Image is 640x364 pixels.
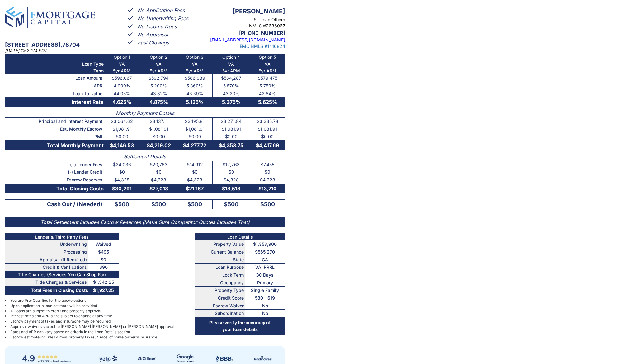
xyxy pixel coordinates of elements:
span: All loans are subject to credit and property approval [10,309,101,314]
span: $3,271.84 [221,119,242,124]
span: $4,328 [114,177,129,182]
span: $0.00 [261,134,274,139]
a: [EMAIL_ADDRESS][DOMAIN_NAME] [210,37,285,42]
span: $0.00 [225,134,238,139]
span: $4,146.53 [110,142,134,148]
td: CA [245,256,285,264]
span: 43.20% [223,91,240,96]
td: VA [140,61,177,68]
th: State [195,256,245,264]
p: Sr. Loan Officer [195,16,285,23]
span: 5.570% [223,83,239,88]
th: Lock Term [195,271,245,279]
p: No Underwriting Fees [138,15,188,22]
span: $500 [151,201,166,208]
th: Occupancy [195,279,245,287]
th: Loan Type [5,61,104,68]
span: $14,912 [187,162,203,167]
td: Option 3 [177,54,213,61]
th: Loan Details [195,233,285,240]
span: 4.875% [149,99,168,105]
span: Escrow estimate includes 4 mos. property taxes, 4 mos. of home owner's insurance [10,335,157,340]
span: $500 [224,201,238,208]
td: 5yr ARM [213,68,250,74]
th: Title Charges (Services You Can Shop For) [5,271,119,278]
th: Processing [5,248,88,256]
p: Fast Closings [138,39,169,47]
span: $500 [187,201,202,208]
span: $4,328 [151,177,166,182]
span: $1,081.91 [185,126,205,132]
th: Credit & Verifications [5,264,88,271]
th: Please verify the accuracy of your loan details [195,317,285,335]
td: VA IRRRL [245,264,285,271]
span: $3,335.78 [257,119,278,124]
span: $0 [156,169,162,175]
th: Property Value [195,240,245,248]
span: $12,263 [223,162,240,167]
span: $596,067 [112,75,132,81]
th: PMI [5,133,104,141]
td: 5yr ARM [250,68,285,74]
span: $30,291 [112,185,132,192]
td: VA [213,61,250,68]
td: 30 Days [245,271,285,279]
span: $24,036 [113,162,131,167]
th: Current Balance [195,248,245,256]
span: $500 [260,201,275,208]
th: Escrow Waiver [195,302,245,310]
td: 580 - 619 [245,294,285,302]
th: Principal and Interest Payment [5,117,104,125]
td: Option 2 [140,54,177,61]
span: $1,081.91 [149,126,168,132]
td: 5yr ARM [104,68,140,74]
span: $0 [192,169,198,175]
th: Interest Rate [5,97,104,107]
span: Upon application, a loan estimate will be provided [10,303,97,309]
td: No [245,310,285,317]
span: $0.00 [116,134,128,139]
p: [DATE] 1:52 PM PDT [5,48,95,54]
span: 5.200% [150,83,167,88]
span: $0 [228,169,234,175]
p: No Application Fees [138,7,185,14]
th: Total Monthly Payment [5,140,104,150]
span: $3,195.81 [185,119,205,124]
td: Option 4 [213,54,250,61]
td: Single Family [245,287,285,294]
span: $4,328 [224,177,239,182]
span: $4,353.75 [219,142,243,148]
td: No [245,302,285,310]
span: You are Pre-Qualified for the above options [10,298,86,303]
span: $586,939 [185,75,205,81]
span: 42.84% [259,91,276,96]
span: $584,287 [221,75,241,81]
span: $13,710 [258,185,277,192]
span: 5.625% [258,99,277,105]
span: $21,167 [186,185,204,192]
th: Est. Monthly Escrow [5,125,104,133]
span: $1,081.91 [112,126,132,132]
span: $4,417.69 [256,142,279,148]
th: Monthly Payment Details [5,107,285,117]
span: $1,342.25 [93,279,114,285]
span: $27,018 [149,185,168,192]
p: [PERSON_NAME] [195,6,285,16]
th: Total Fees in Closing Costs [5,286,88,295]
span: $500 [115,201,129,208]
span: $0.00 [189,134,201,139]
span: $4,219.02 [147,142,171,148]
th: Settlement Details [5,150,285,161]
td: 5yr ARM [177,68,213,74]
th: Loan–to–value [5,90,104,97]
span: $90 [99,264,108,270]
span: $20,763 [150,162,167,167]
th: Escrow Reserves [5,176,104,184]
th: Title Charges & Services [5,278,88,286]
span: $7,455 [261,162,274,167]
span: 4.990% [114,83,130,88]
th: APR [5,82,104,90]
span: $0 [101,257,106,262]
span: 43.39% [186,91,203,96]
span: 4.625% [112,99,131,105]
